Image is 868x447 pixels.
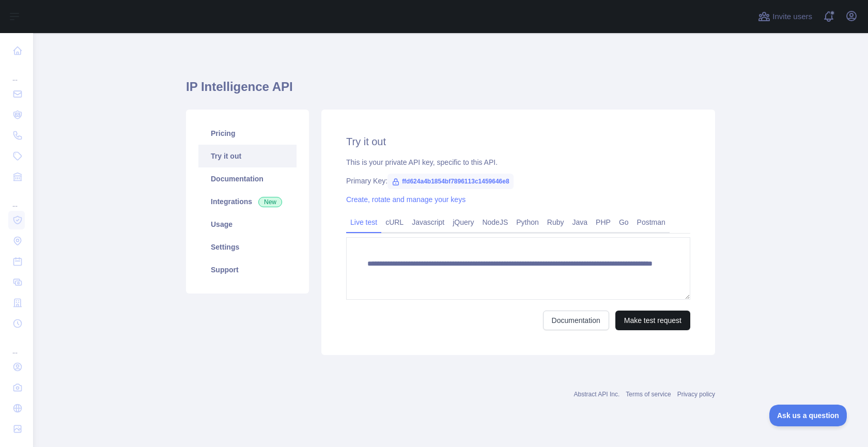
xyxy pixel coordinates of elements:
a: Python [512,214,543,230]
div: ... [8,335,25,356]
a: jQuery [448,214,478,230]
span: New [258,197,282,207]
span: Invite users [772,11,812,23]
button: Make test request [615,311,690,330]
a: Support [198,258,297,281]
a: Live test [346,214,381,230]
a: Ruby [543,214,568,230]
a: Go [615,214,633,230]
div: ... [8,188,25,209]
a: Javascript [408,214,448,230]
h1: IP Intelligence API [186,79,715,103]
div: This is your private API key, specific to this API. [346,157,690,167]
a: Integrations New [198,190,297,213]
a: Pricing [198,122,297,145]
a: Try it out [198,145,297,167]
div: ... [8,62,25,83]
a: Postman [633,214,670,230]
a: cURL [381,214,408,230]
iframe: Toggle Customer Support [769,405,847,426]
a: NodeJS [478,214,512,230]
div: Primary Key: [346,176,690,186]
button: Invite users [756,8,814,25]
a: Documentation [198,167,297,190]
a: Java [568,214,592,230]
a: Create, rotate and manage your keys [346,195,466,204]
a: Privacy policy [677,391,715,398]
h2: Try it out [346,134,690,149]
a: Terms of service [626,391,671,398]
span: ffd624a4b1854bf7896113c1459646e8 [388,174,514,189]
a: PHP [592,214,615,230]
a: Usage [198,213,297,236]
a: Documentation [543,311,609,330]
a: Abstract API Inc. [574,391,620,398]
a: Settings [198,236,297,258]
